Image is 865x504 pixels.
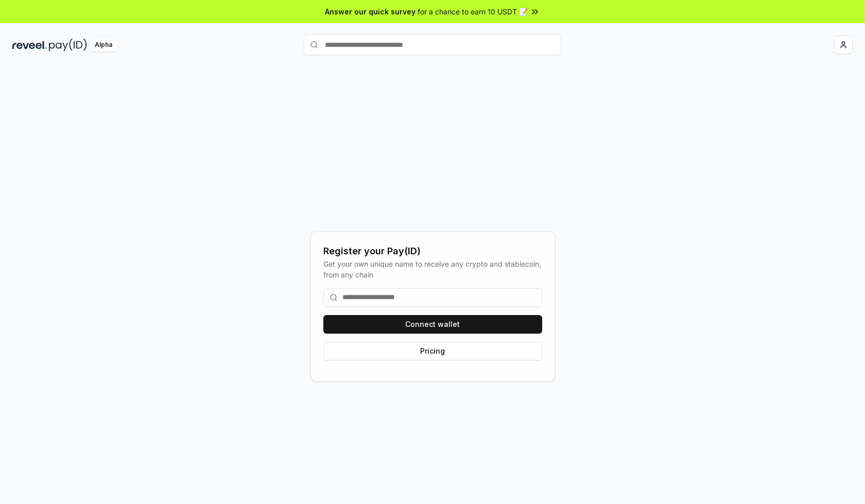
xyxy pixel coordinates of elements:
[89,39,118,51] div: Alpha
[323,244,542,258] div: Register your Pay(ID)
[325,6,416,17] span: Answer our quick survey
[49,39,87,51] img: pay_id
[323,342,542,360] button: Pricing
[323,315,542,334] button: Connect wallet
[323,258,542,280] div: Get your own unique name to receive any crypto and stablecoin, from any chain
[12,39,47,51] img: reveel_dark
[418,6,528,17] span: for a chance to earn 10 USDT 📝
